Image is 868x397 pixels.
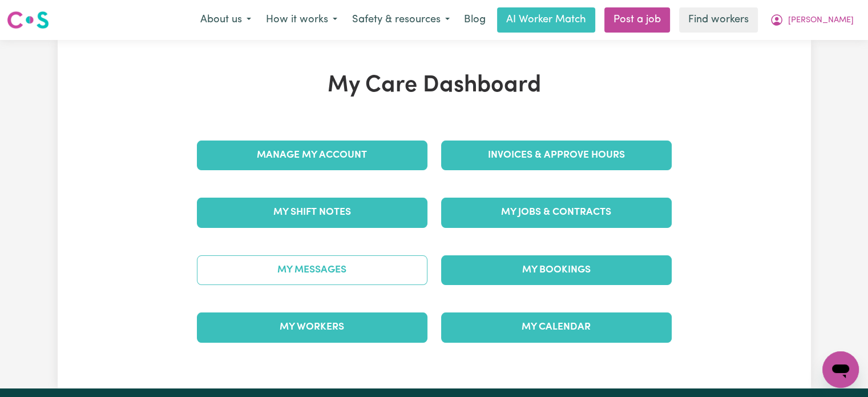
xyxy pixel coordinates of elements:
a: AI Worker Match [497,7,595,33]
button: Safety & resources [345,8,457,32]
a: My Workers [197,312,427,342]
a: Careseekers logo [7,7,49,33]
a: Post a job [604,7,670,33]
a: Find workers [679,7,758,33]
a: My Jobs & Contracts [441,198,672,227]
img: Careseekers logo [7,10,49,30]
a: My Calendar [441,312,672,342]
a: My Shift Notes [197,198,427,227]
a: Manage My Account [197,141,427,170]
a: Invoices & Approve Hours [441,141,672,170]
h1: My Care Dashboard [190,72,679,99]
a: My Messages [197,255,427,285]
span: [PERSON_NAME] [788,14,854,27]
button: About us [193,8,259,32]
button: My Account [762,8,861,32]
button: How it works [259,8,345,32]
a: My Bookings [441,255,672,285]
iframe: Button to launch messaging window, conversation in progress [822,351,859,388]
a: Blog [457,7,492,33]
